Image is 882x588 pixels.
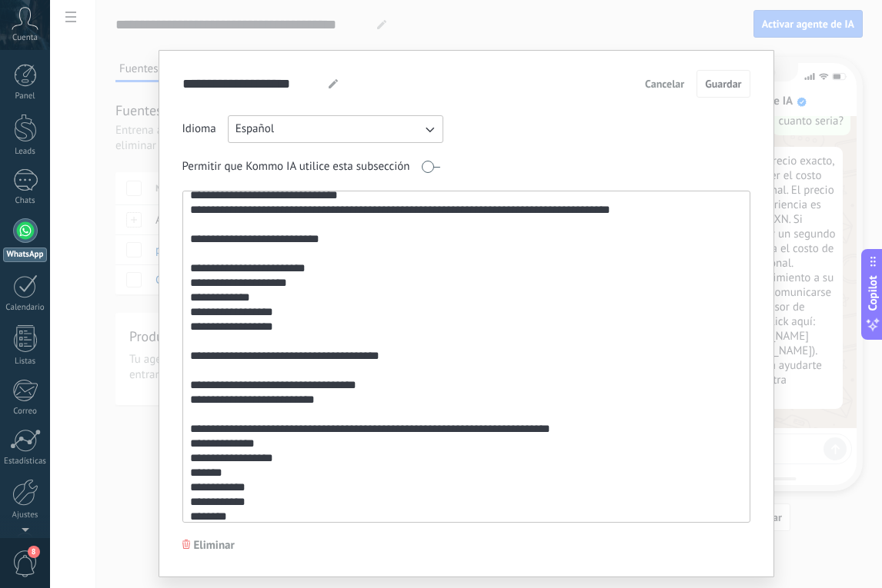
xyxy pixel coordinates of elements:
button: Guardar [697,70,750,98]
div: Chats [3,196,48,206]
span: Cuenta [12,33,38,43]
div: Ajustes [3,510,48,520]
span: Cancelar [645,78,684,89]
div: Calendario [3,303,48,313]
span: Eliminar [194,538,235,553]
span: Idioma [182,121,216,137]
span: 8 [28,546,40,558]
span: Copilot [865,275,880,311]
button: Español [228,115,443,143]
div: Estadísticas [3,457,48,467]
div: Correo [3,407,48,417]
div: Leads [3,147,48,157]
button: Cancelar [638,72,691,95]
div: Listas [3,357,48,367]
div: Panel [3,91,48,101]
div: WhatsApp [3,247,47,262]
span: Español [236,121,275,137]
span: Guardar [705,78,741,89]
span: Permitir que Kommo IA utilice esta subsección [182,159,410,174]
